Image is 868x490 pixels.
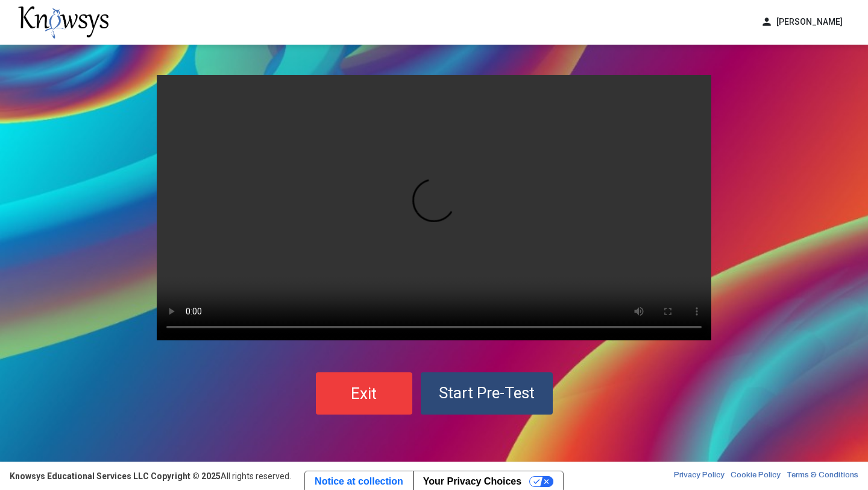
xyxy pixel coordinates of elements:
[421,372,553,415] button: Start Pre-Test
[157,75,711,340] video: Your browser does not support the video tag.
[731,470,781,482] a: Cookie Policy
[316,372,412,415] button: Exit
[761,16,773,28] span: person
[10,471,221,481] strong: Knowsys Educational Services LLC Copyright © 2025
[439,384,535,402] span: Start Pre-Test
[351,384,377,402] span: Exit
[753,12,850,32] button: person[PERSON_NAME]
[10,470,291,482] div: All rights reserved.
[18,6,108,39] img: knowsys-logo.png
[787,470,858,482] a: Terms & Conditions
[674,470,725,482] a: Privacy Policy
